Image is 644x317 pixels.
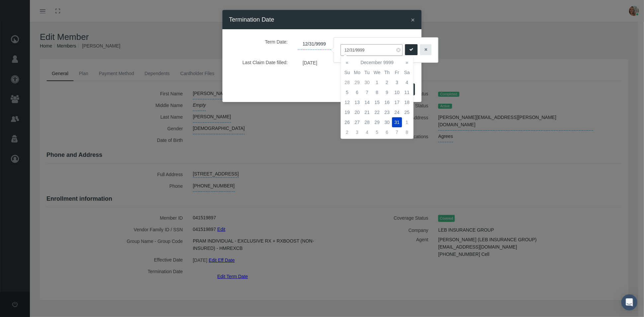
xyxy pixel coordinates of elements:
[362,127,372,137] td: 4
[342,127,352,137] td: 2
[372,127,382,137] td: 5
[402,127,412,137] td: 8
[352,57,402,67] th: December 9999
[342,87,352,97] td: 5
[382,107,392,117] td: 23
[402,97,412,107] td: 18
[362,107,372,117] td: 21
[298,58,322,67] span: [DATE]
[372,87,382,97] td: 8
[342,57,352,67] th: «
[362,117,372,127] td: 28
[352,127,362,137] td: 3
[298,39,331,50] span: 12/31/9999
[372,107,382,117] td: 22
[352,97,362,107] td: 13
[352,77,362,87] td: 29
[342,77,352,87] td: 28
[352,87,362,97] td: 6
[402,67,412,77] th: Sa
[342,97,352,107] td: 12
[362,97,372,107] td: 14
[352,117,362,127] td: 27
[402,117,412,127] td: 1
[411,16,415,23] button: Close
[392,107,402,117] td: 24
[382,127,392,137] td: 6
[392,77,402,87] td: 3
[234,36,293,50] label: Term Date:
[392,87,402,97] td: 10
[362,67,372,77] th: Tu
[392,117,402,127] td: 31
[362,77,372,87] td: 30
[382,87,392,97] td: 9
[392,97,402,107] td: 17
[402,107,412,117] td: 25
[621,294,637,310] div: Open Intercom Messenger
[402,57,412,67] th: »
[342,117,352,127] td: 26
[372,117,382,127] td: 29
[402,87,412,97] td: 11
[402,77,412,87] td: 4
[352,107,362,117] td: 20
[382,67,392,77] th: Th
[342,67,352,77] th: Su
[382,97,392,107] td: 16
[382,77,392,87] td: 2
[342,107,352,117] td: 19
[229,15,274,24] h4: Termination Date
[372,77,382,87] td: 1
[352,67,362,77] th: Mo
[234,56,293,68] label: Last Claim Date filled:
[392,67,402,77] th: Fr
[362,87,372,97] td: 7
[372,97,382,107] td: 15
[392,127,402,137] td: 7
[382,117,392,127] td: 30
[411,16,415,24] span: ×
[372,67,382,77] th: We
